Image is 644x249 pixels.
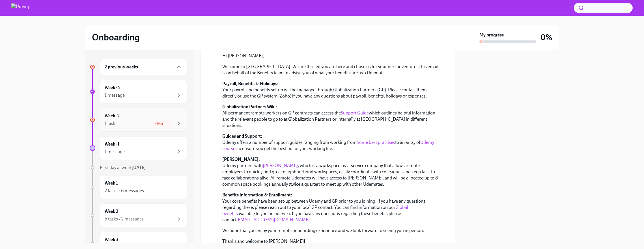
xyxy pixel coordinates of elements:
div: 2 tasks • 6 messages [105,188,144,194]
p: Your payroll and benefits set-up will be managed through Globalization Partners (GP). Please cont... [222,81,441,99]
img: Udemy [11,3,30,12]
a: Week -21 taskOverdue [90,108,187,132]
h6: Week 2 [105,208,118,215]
span: First day at work [100,165,146,170]
p: Udemy offers a number of support guides ranging from working from to an array of to ensure you ge... [222,133,441,152]
strong: My progress [479,32,504,38]
a: home best practises [357,140,395,145]
a: Week 25 tasks • 2 messages [90,203,187,227]
strong: Benefits Information & Enrollment: [222,192,292,198]
h6: Week -2 [105,113,120,119]
strong: [PERSON_NAME]: [222,157,260,162]
h6: Week -1 [105,141,119,147]
h3: 0% [540,32,552,42]
p: Udemy partners with , which is a workspace-as-a-service company that allows remote employees to q... [222,156,441,187]
div: 1 message [105,149,125,155]
p: Welcome to [GEOGRAPHIC_DATA]! We are thrilled you are here and chose us for your next adventure! ... [222,64,441,76]
div: 1 message [105,92,125,98]
p: We hope that you enjoy your remote onboarding experience and we look forward to seeing you in per... [222,228,441,234]
a: [PERSON_NAME] [263,163,298,168]
a: Week -41 message [90,80,187,103]
strong: Payroll, Benefits & Holidays: [222,81,279,86]
h2: Onboarding [92,32,140,43]
span: Overdue [152,122,173,126]
p: Your core benefits have been set-up between Udemy and GP prior to you joining. If you have any qu... [222,192,441,223]
a: Week -11 message [90,136,187,160]
div: 5 tasks • 2 messages [105,216,144,222]
p: Hi [PERSON_NAME], [222,53,441,59]
a: Support Guide [341,110,369,116]
a: [EMAIL_ADDRESS][DOMAIN_NAME] [236,217,310,222]
div: 2 previous weeks [100,59,187,75]
strong: [DATE] [132,165,146,170]
a: Week 12 tasks • 6 messages [90,175,187,199]
h6: Week -4 [105,85,120,91]
h6: 2 previous weeks [105,64,138,70]
p: Thanks and welcome to [PERSON_NAME]! [222,238,441,244]
h6: Week 1 [105,180,118,186]
p: All permanent remote workers on GP contracts can access the which outlines helpful information an... [222,104,441,129]
div: 1 task [105,120,115,127]
a: First day at work[DATE] [90,164,187,171]
strong: Guides and Support: [222,133,262,139]
h6: Week 3 [105,237,119,243]
strong: Globalization Partners Wiki: [222,104,277,109]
